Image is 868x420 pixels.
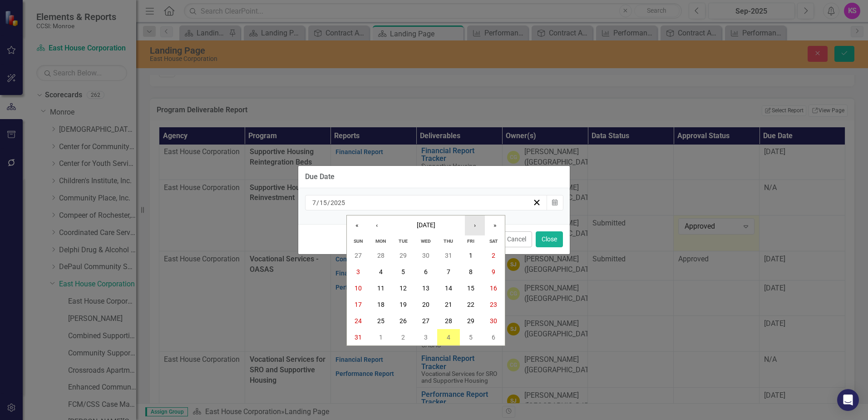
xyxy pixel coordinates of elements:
[424,268,428,275] abbr: August 6, 2025
[460,329,483,345] button: September 5, 2025
[347,329,370,345] button: August 31, 2025
[370,280,392,296] button: August 11, 2025
[414,264,437,280] button: August 6, 2025
[447,268,450,275] abbr: August 7, 2025
[316,199,319,207] span: /
[370,296,392,313] button: August 18, 2025
[467,238,474,244] abbr: Friday
[422,301,429,308] abbr: August 20, 2025
[399,317,407,325] abbr: August 26, 2025
[492,252,495,259] abbr: August 2, 2025
[482,280,505,296] button: August 16, 2025
[377,317,385,325] abbr: August 25, 2025
[467,301,474,308] abbr: August 22, 2025
[465,215,485,235] button: ›
[445,285,452,292] abbr: August 14, 2025
[492,268,495,275] abbr: August 9, 2025
[354,238,363,244] abbr: Sunday
[421,238,431,244] abbr: Wednesday
[467,285,474,292] abbr: August 15, 2025
[536,231,563,247] button: Close
[460,264,483,280] button: August 8, 2025
[401,268,405,275] abbr: August 5, 2025
[424,334,428,341] abbr: September 3, 2025
[355,252,362,259] abbr: July 27, 2025
[444,238,453,244] abbr: Thursday
[437,264,460,280] button: August 7, 2025
[422,252,429,259] abbr: July 30, 2025
[355,334,362,341] abbr: August 31, 2025
[370,247,392,264] button: July 28, 2025
[401,334,405,341] abbr: September 2, 2025
[399,238,408,244] abbr: Tuesday
[392,313,414,329] button: August 26, 2025
[414,296,437,313] button: August 20, 2025
[485,215,505,235] button: »
[392,329,414,345] button: September 2, 2025
[445,317,452,325] abbr: August 28, 2025
[490,317,497,325] abbr: August 30, 2025
[377,301,385,308] abbr: August 18, 2025
[490,285,497,292] abbr: August 16, 2025
[312,198,316,207] input: mm
[469,334,473,341] abbr: September 5, 2025
[377,252,385,259] abbr: July 28, 2025
[327,199,330,207] span: /
[347,296,370,313] button: August 17, 2025
[379,334,383,341] abbr: September 1, 2025
[347,313,370,329] button: August 24, 2025
[347,264,370,280] button: August 3, 2025
[355,301,362,308] abbr: August 17, 2025
[445,301,452,308] abbr: August 21, 2025
[437,329,460,345] button: September 4, 2025
[437,313,460,329] button: August 28, 2025
[437,296,460,313] button: August 21, 2025
[837,389,859,411] div: Open Intercom Messenger
[355,285,362,292] abbr: August 10, 2025
[460,296,483,313] button: August 22, 2025
[392,247,414,264] button: July 29, 2025
[482,296,505,313] button: August 23, 2025
[305,173,335,181] div: Due Date
[482,313,505,329] button: August 30, 2025
[370,329,392,345] button: September 1, 2025
[399,301,407,308] abbr: August 19, 2025
[467,317,474,325] abbr: August 29, 2025
[379,268,383,275] abbr: August 4, 2025
[319,198,327,207] input: dd
[414,329,437,345] button: September 3, 2025
[370,264,392,280] button: August 4, 2025
[417,221,435,229] span: [DATE]
[469,268,473,275] abbr: August 8, 2025
[377,285,385,292] abbr: August 11, 2025
[330,198,345,207] input: yyyy
[490,301,497,308] abbr: August 23, 2025
[392,264,414,280] button: August 5, 2025
[460,280,483,296] button: August 15, 2025
[437,280,460,296] button: August 14, 2025
[422,317,429,325] abbr: August 27, 2025
[355,317,362,325] abbr: August 24, 2025
[460,313,483,329] button: August 29, 2025
[347,247,370,264] button: July 27, 2025
[347,280,370,296] button: August 10, 2025
[445,252,452,259] abbr: July 31, 2025
[392,296,414,313] button: August 19, 2025
[414,313,437,329] button: August 27, 2025
[482,329,505,345] button: September 6, 2025
[356,268,360,275] abbr: August 3, 2025
[482,247,505,264] button: August 2, 2025
[501,231,532,247] button: Cancel
[422,285,429,292] abbr: August 13, 2025
[482,264,505,280] button: August 9, 2025
[347,215,367,235] button: «
[414,280,437,296] button: August 13, 2025
[437,247,460,264] button: July 31, 2025
[375,238,386,244] abbr: Monday
[492,334,495,341] abbr: September 6, 2025
[392,280,414,296] button: August 12, 2025
[460,247,483,264] button: August 1, 2025
[399,252,407,259] abbr: July 29, 2025
[387,215,465,235] button: [DATE]
[469,252,473,259] abbr: August 1, 2025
